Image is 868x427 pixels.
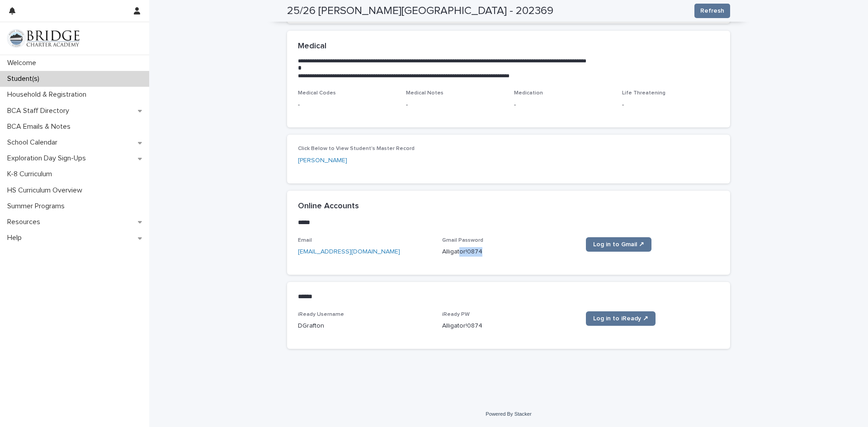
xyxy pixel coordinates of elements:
span: Log in to iReady ↗ [593,315,648,322]
a: [PERSON_NAME] [298,156,347,165]
p: Student(s) [4,75,47,83]
p: - [514,100,611,110]
button: Refresh [694,4,730,18]
span: Gmail Password [442,238,483,243]
p: - [298,100,395,110]
p: Household & Registration [4,90,94,99]
p: Help [4,234,29,242]
a: Log in to Gmail ↗ [586,237,651,252]
a: Log in to iReady ↗ [586,311,656,326]
p: K-8 Curriculum [4,170,59,178]
p: DGrafton [298,321,431,331]
span: iReady PW [442,312,470,317]
p: Summer Programs [4,202,72,211]
h2: 25/26 [PERSON_NAME][GEOGRAPHIC_DATA] - 202369 [287,5,553,18]
p: Welcome [4,59,43,67]
p: BCA Staff Directory [4,107,76,115]
span: Click Below to View Student's Master Record [298,146,415,151]
span: Email [298,238,312,243]
span: Medication [514,90,543,96]
span: Refresh [700,6,724,15]
h2: Online Accounts [298,202,359,211]
h2: Medical [298,42,326,52]
p: HS Curriculum Overview [4,186,90,195]
span: Log in to Gmail ↗ [593,241,644,248]
p: Alligator!0874 [442,321,576,331]
a: Powered By Stacker [486,411,531,417]
span: Medical Codes [298,90,336,96]
p: Alligator!0874 [442,247,576,257]
p: - [406,100,503,110]
p: BCA Emails & Notes [4,122,78,131]
p: Resources [4,218,47,226]
p: Exploration Day Sign-Ups [4,154,93,163]
span: iReady Username [298,312,344,317]
p: School Calendar [4,138,65,147]
img: V1C1m3IdTEidaUdm9Hs0 [7,29,80,47]
p: - [622,100,719,110]
span: Life Threatening [622,90,665,96]
span: Medical Notes [406,90,443,96]
a: [EMAIL_ADDRESS][DOMAIN_NAME] [298,249,400,255]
